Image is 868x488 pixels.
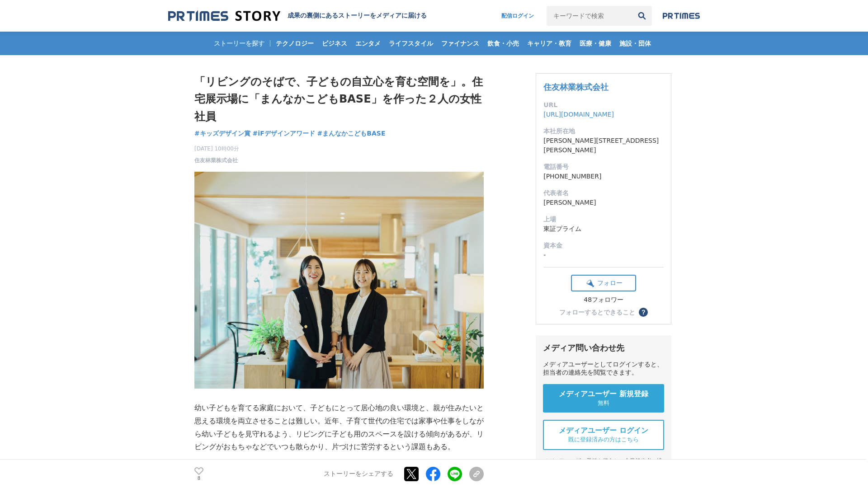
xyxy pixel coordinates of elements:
[524,39,575,47] span: キャリア・教育
[559,389,648,399] span: メディアユーザー 新規登録
[632,6,652,26] button: 検索
[318,32,351,55] a: ビジネス
[576,32,615,55] a: 医療・健康
[352,32,384,55] a: エンタメ
[543,162,664,172] dt: 電話番号
[547,6,632,26] input: キーワードで検索
[492,6,543,26] a: 配信ログイン
[543,100,664,110] dt: URL
[543,172,664,181] dd: [PHONE_NUMBER]
[543,384,664,413] a: メディアユーザー 新規登録 無料
[543,127,664,136] dt: 本社所在地
[484,32,523,55] a: 飲食・小売
[543,111,614,118] a: [URL][DOMAIN_NAME]
[543,250,664,260] dd: -
[194,145,239,153] span: [DATE] 10時00分
[543,224,664,234] dd: 東証プライム
[640,309,646,315] span: ？
[253,129,315,137] span: #iFデザインアワード
[524,32,575,55] a: キャリア・教育
[438,32,483,55] a: ファイナンス
[317,129,386,138] a: #まんなかこどもBASE
[194,156,238,164] a: 住友林業株式会社
[194,73,484,125] h1: 「リビングのそばで、子どもの自立心を育む空間を」。住宅展示場に「まんなかこどもBASE」を作った２人の女性社員
[543,82,609,92] a: 住友林業株式会社
[543,361,664,377] div: メディアユーザーとしてログインすると、担当者の連絡先を閲覧できます。
[576,39,615,47] span: 医療・健康
[663,12,700,19] img: prtimes
[324,470,393,478] p: ストーリーをシェアする
[272,39,317,47] span: テクノロジー
[168,10,280,22] img: 成果の裏側にあるストーリーをメディアに届ける
[385,39,437,47] span: ライフスタイル
[194,129,250,137] span: #キッズデザイン賞
[571,296,636,304] div: 48フォロワー
[543,343,664,353] div: メディア問い合わせ先
[385,32,437,55] a: ライフスタイル
[598,399,609,407] span: 無料
[317,129,386,137] span: #まんなかこどもBASE
[616,39,655,47] span: 施設・団体
[543,241,664,250] dt: 資本金
[288,12,427,20] h2: 成果の裏側にあるストーリーをメディアに届ける
[543,420,664,450] a: メディアユーザー ログイン 既に登録済みの方はこちら
[168,10,427,22] a: 成果の裏側にあるストーリーをメディアに届ける 成果の裏側にあるストーリーをメディアに届ける
[571,275,636,291] button: フォロー
[559,426,648,436] span: メディアユーザー ログイン
[543,188,664,198] dt: 代表者名
[194,402,484,454] p: 幼い子どもを育てる家庭において、子どもにとって居心地の良い環境と、親が住みたいと思える環境を両立させることは難しい。近年、子育て世代の住宅では家事や仕事をしながら幼い子どもを見守れるよう、リビン...
[568,436,639,444] span: 既に登録済みの方はこちら
[616,32,655,55] a: 施設・団体
[484,39,523,47] span: 飲食・小売
[639,308,648,317] button: ？
[438,39,483,47] span: ファイナンス
[318,39,351,47] span: ビジネス
[543,215,664,224] dt: 上場
[253,129,315,138] a: #iFデザインアワード
[194,172,484,389] img: thumbnail_b74e13d0-71d4-11f0-8cd6-75e66c4aab62.jpg
[194,476,203,480] p: 8
[194,129,250,138] a: #キッズデザイン賞
[272,32,317,55] a: テクノロジー
[543,136,664,155] dd: [PERSON_NAME][STREET_ADDRESS][PERSON_NAME]
[352,39,384,47] span: エンタメ
[543,198,664,207] dd: [PERSON_NAME]
[559,309,635,315] div: フォローするとできること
